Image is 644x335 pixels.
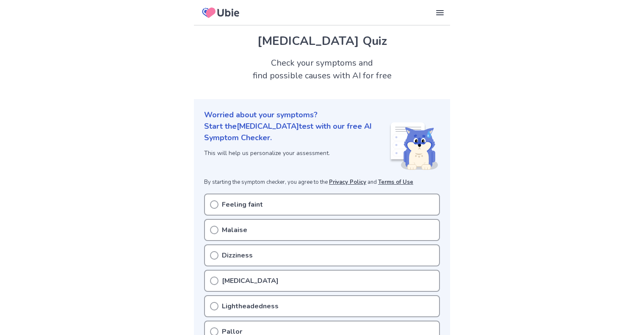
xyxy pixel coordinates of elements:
h2: Check your symptoms and find possible causes with AI for free [194,57,450,82]
p: Dizziness [222,250,253,260]
p: Worried about your symptoms? [204,109,440,121]
h1: [MEDICAL_DATA] Quiz [204,32,440,50]
a: Privacy Policy [329,178,366,186]
img: Shiba [389,122,438,170]
p: Feeling faint [222,199,263,210]
p: Malaise [222,225,247,235]
p: [MEDICAL_DATA] [222,276,279,286]
p: Start the [MEDICAL_DATA] test with our free AI Symptom Checker. [204,121,389,144]
p: This will help us personalize your assessment. [204,149,389,158]
a: Terms of Use [378,178,413,186]
p: By starting the symptom checker, you agree to the and [204,178,440,187]
p: Lightheadedness [222,301,279,311]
